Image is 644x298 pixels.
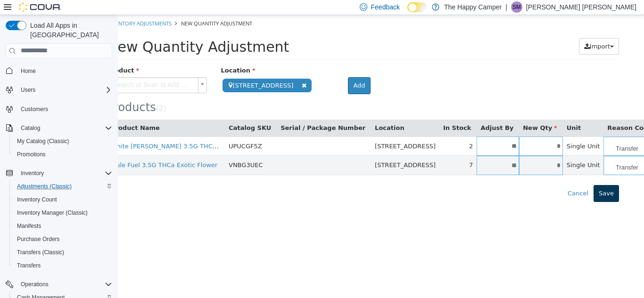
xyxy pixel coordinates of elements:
[103,52,138,59] span: Location
[21,124,40,132] span: Catalog
[107,121,159,141] td: UPUCGF5Z
[163,108,249,118] button: Serial / Package Number
[407,12,408,13] span: Dark Mode
[13,207,91,218] a: Inventory Manager (Classic)
[13,149,50,160] a: Promotions
[21,281,49,288] span: Operations
[13,194,112,205] span: Inventory Count
[2,64,116,78] button: Home
[257,146,318,153] span: [STREET_ADDRESS]
[13,181,112,192] span: Adjustments (Classic)
[526,1,636,13] p: [PERSON_NAME] [PERSON_NAME]
[13,260,112,271] span: Transfers
[363,108,397,118] button: Adjust By
[17,84,39,96] button: Users
[17,65,112,77] span: Home
[19,2,61,12] img: Cova
[449,108,465,118] button: Unit
[17,183,72,190] span: Adjustments (Classic)
[487,122,531,141] span: Transfer
[9,135,116,148] button: My Catalog (Classic)
[13,149,112,160] span: Promotions
[17,168,112,179] span: Inventory
[17,235,60,243] span: Purchase Orders
[17,103,112,115] span: Customers
[17,137,69,145] span: My Catalog (Classic)
[17,209,88,217] span: Inventory Manager (Classic)
[257,108,288,118] button: Location
[13,234,64,245] a: Purchase Orders
[13,136,112,147] span: My Catalog (Classic)
[322,121,359,141] td: 2
[405,109,439,116] span: New Qty
[21,169,44,177] span: Inventory
[325,108,355,118] button: In Stock
[9,180,116,193] button: Adjustments (Classic)
[407,2,427,12] input: Dark Mode
[371,2,400,12] span: Feedback
[17,104,52,115] a: Customers
[487,141,531,160] span: Transfer
[17,262,41,269] span: Transfers
[38,89,49,98] small: ( )
[487,122,543,140] a: Transfer
[13,220,112,232] span: Manifests
[2,121,116,135] button: Catalog
[2,167,116,180] button: Inventory
[105,64,194,77] span: [STREET_ADDRESS]
[230,62,252,79] button: Add
[445,170,476,187] button: Cancel
[17,151,46,158] span: Promotions
[444,1,502,13] p: The Happy Camper
[17,122,44,134] button: Catalog
[63,5,134,12] span: New Quantity Adjustment
[487,141,543,159] a: Transfer
[2,83,116,97] button: Users
[41,89,46,98] span: 2
[505,1,507,13] p: |
[511,1,522,13] div: Sutton Mayes
[107,141,159,160] td: VNBG3UEC
[13,234,112,245] span: Purchase Orders
[21,105,48,113] span: Customers
[13,194,61,205] a: Inventory Count
[13,207,112,218] span: Inventory Manager (Classic)
[13,181,75,192] a: Adjustments (Classic)
[17,122,112,134] span: Catalog
[21,67,36,75] span: Home
[9,259,116,272] button: Transfers
[13,220,45,232] a: Manifests
[26,21,112,40] span: Load All Apps in [GEOGRAPHIC_DATA]
[512,1,521,13] span: SM
[17,222,41,230] span: Manifests
[9,233,116,246] button: Purchase Orders
[13,260,44,271] a: Transfers
[476,170,501,187] button: Save
[111,108,155,118] button: Catalog SKU
[2,278,116,291] button: Operations
[9,206,116,219] button: Inventory Manager (Classic)
[9,246,116,259] button: Transfers (Classic)
[17,196,57,203] span: Inventory Count
[17,84,112,96] span: Users
[17,65,40,77] a: Home
[472,28,492,35] span: Import
[17,279,52,290] button: Operations
[13,136,73,147] a: My Catalog (Classic)
[13,247,68,258] a: Transfers (Classic)
[9,148,116,161] button: Promotions
[322,141,359,160] td: 7
[489,109,539,116] span: Reason Code
[2,102,116,116] button: Customers
[13,247,112,258] span: Transfers (Classic)
[17,249,64,256] span: Transfers (Classic)
[449,128,482,135] span: Single Unit
[9,193,116,206] button: Inventory Count
[21,86,35,94] span: Users
[449,146,482,153] span: Single Unit
[17,168,48,179] button: Inventory
[461,23,501,40] button: Import
[17,279,112,290] span: Operations
[257,128,318,135] span: [STREET_ADDRESS]
[9,219,116,233] button: Manifests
